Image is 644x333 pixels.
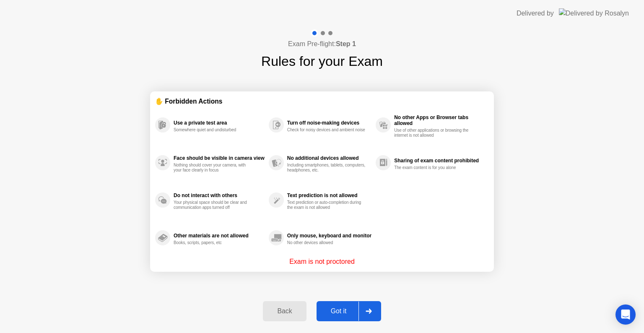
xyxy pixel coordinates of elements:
div: Turn off noise-making devices [287,120,371,126]
div: Other materials are not allowed [174,233,265,239]
button: Back [263,301,306,321]
div: Only mouse, keyboard and monitor [287,233,371,239]
div: Books, scripts, papers, etc [174,240,253,245]
div: Open Intercom Messenger [615,304,636,325]
button: Got it [317,301,381,321]
div: Text prediction is not allowed [287,193,371,198]
div: Somewhere quiet and undisturbed [174,127,253,133]
div: Text prediction or auto-completion during the exam is not allowed [287,200,366,210]
div: Got it [319,307,358,315]
h4: Exam Pre-flight: [288,39,356,49]
div: No other Apps or Browser tabs allowed [394,114,485,126]
div: Back [265,307,304,315]
h1: Rules for your Exam [261,51,383,71]
div: Check for noisy devices and ambient noise [287,127,366,133]
div: Use a private test area [174,120,265,126]
div: Your physical space should be clear and communication apps turned off [174,200,253,210]
b: Step 1 [336,40,356,47]
div: The exam content is for you alone [394,165,473,170]
div: No additional devices allowed [287,155,371,161]
div: Do not interact with others [174,193,265,198]
p: Exam is not proctored [289,257,355,267]
div: Sharing of exam content prohibited [394,158,485,164]
div: Use of other applications or browsing the internet is not allowed [394,128,473,138]
div: Nothing should cover your camera, with your face clearly in focus [174,163,253,173]
div: Face should be visible in camera view [174,155,265,161]
div: ✋ Forbidden Actions [155,96,489,106]
div: No other devices allowed [287,240,366,245]
div: Including smartphones, tablets, computers, headphones, etc. [287,163,366,173]
div: Delivered by [517,8,554,18]
img: Delivered by Rosalyn [559,8,629,18]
